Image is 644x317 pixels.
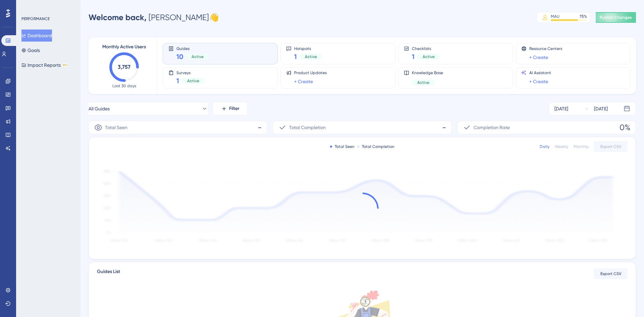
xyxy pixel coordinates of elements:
[555,144,568,149] div: Weekly
[357,144,394,149] div: Total Completion
[21,59,68,71] button: Impact ReportsBETA
[594,141,628,152] button: Export CSV
[417,80,429,85] span: Active
[596,12,636,23] button: Publish Changes
[258,122,262,133] span: -
[112,83,136,89] span: Last 30 days
[176,52,183,61] span: 10
[412,46,440,51] span: Checklists
[187,78,199,84] span: Active
[594,105,608,113] div: [DATE]
[21,16,50,21] div: PERFORMANCE
[620,122,630,133] span: 0%
[412,70,443,75] span: Knowledge Base
[551,14,559,19] div: MAU
[580,14,587,19] div: 75 %
[600,271,622,276] span: Export CSV
[213,102,247,115] button: Filter
[600,15,632,20] span: Publish Changes
[600,144,622,149] span: Export CSV
[289,123,326,131] span: Total Completion
[474,123,510,131] span: Completion Rate
[423,54,435,59] span: Active
[294,70,327,75] span: Product Updates
[529,46,562,51] span: Resource Centers
[529,70,551,75] span: AI Assistant
[89,105,110,113] span: All Guides
[529,53,548,61] a: + Create
[529,77,548,86] a: + Create
[294,52,297,61] span: 1
[412,52,415,61] span: 1
[294,77,313,86] a: + Create
[89,12,219,23] div: [PERSON_NAME] 👋
[21,44,40,56] button: Goals
[294,46,322,51] span: Hotspots
[118,64,130,70] text: 3,757
[21,30,52,42] button: Dashboard
[97,268,120,280] span: Guides List
[594,268,628,279] button: Export CSV
[105,123,127,131] span: Total Seen
[102,43,146,51] span: Monthly Active Users
[330,144,355,149] div: Total Seen
[62,63,68,67] div: BETA
[89,102,208,115] button: All Guides
[574,144,589,149] div: Monthly
[554,105,568,113] div: [DATE]
[176,76,179,86] span: 1
[540,144,549,149] div: Daily
[305,54,317,59] span: Active
[176,70,205,75] span: Surveys
[89,12,147,22] span: Welcome back,
[176,46,209,51] span: Guides
[192,54,204,59] span: Active
[229,105,239,113] span: Filter
[442,122,446,133] span: -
